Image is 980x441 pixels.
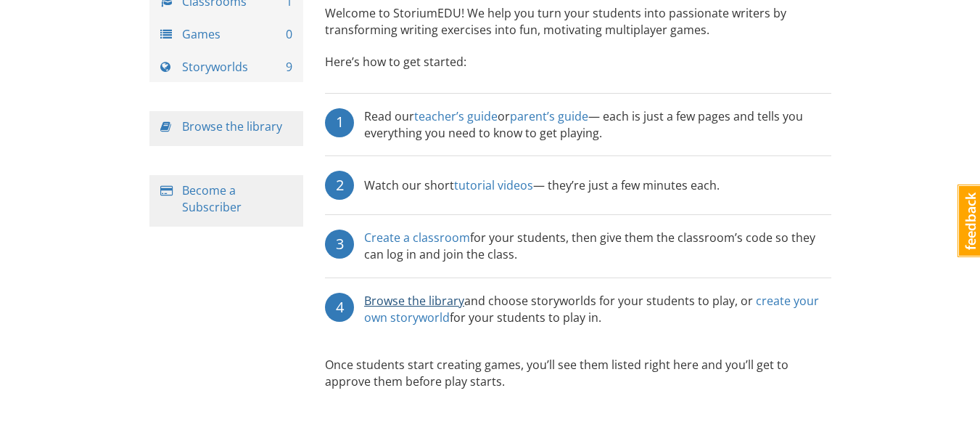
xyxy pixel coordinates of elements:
[414,108,498,124] a: teacher’s guide
[149,19,304,50] a: Games 0
[325,230,354,259] div: 3
[286,59,292,76] span: 9
[364,171,720,200] div: Watch our short — they’re just a few minutes each.
[364,108,831,142] div: Read our or — each is just a few pages and tells you everything you need to know to get playing.
[364,293,464,309] a: Browse the library
[182,118,282,134] a: Browse the library
[325,108,354,137] div: 1
[325,54,831,85] p: Here’s how to get started:
[325,357,831,390] p: Once students start creating games, you’ll see them listed right here and you’ll get to approve t...
[364,230,470,246] a: Create a classroom
[325,293,354,322] div: 4
[364,293,831,326] div: and choose storyworlds for your students to play, or for your students to play in.
[182,182,242,215] a: Become a Subscriber
[364,293,819,325] a: create your own storyworld
[454,177,533,193] a: tutorial videos
[325,5,831,46] p: Welcome to StoriumEDU! We help you turn your students into passionate writers by transforming wri...
[364,230,831,263] div: for your students, then give them the classroom’s code so they can log in and join the class.
[149,52,304,83] a: Storyworlds 9
[510,108,588,124] a: parent’s guide
[325,171,354,200] div: 2
[286,26,292,43] span: 0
